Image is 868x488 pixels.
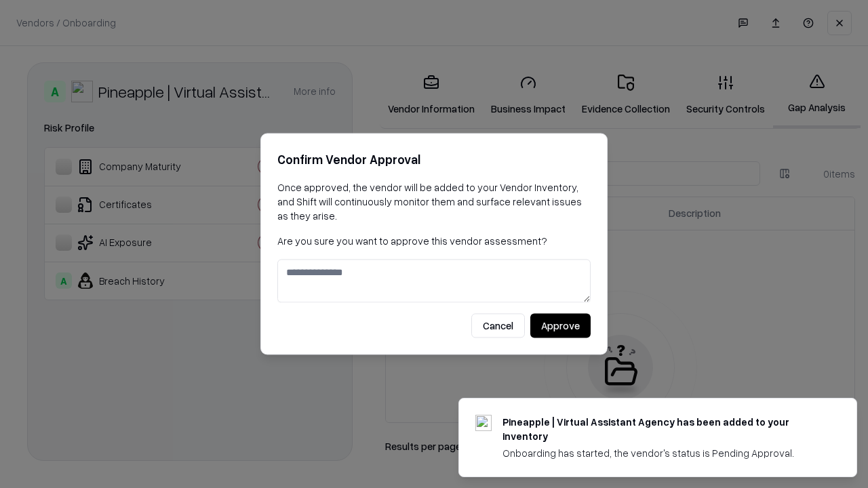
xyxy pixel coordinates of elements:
p: Once approved, the vendor will be added to your Vendor Inventory, and Shift will continuously mon... [277,180,591,223]
button: Cancel [471,314,525,338]
h2: Confirm Vendor Approval [277,150,591,169]
div: Pineapple | Virtual Assistant Agency has been added to your inventory [502,415,824,443]
button: Approve [530,314,591,338]
p: Are you sure you want to approve this vendor assessment? [277,234,591,248]
div: Onboarding has started, the vendor's status is Pending Approval. [502,446,824,460]
img: trypineapple.com [475,415,492,431]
